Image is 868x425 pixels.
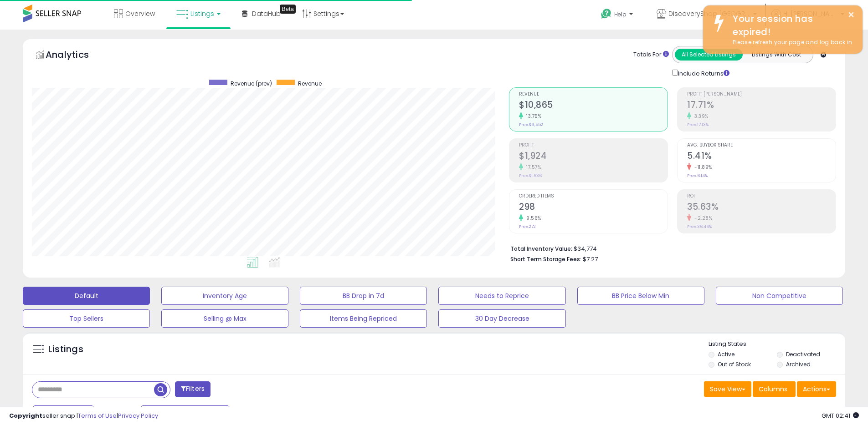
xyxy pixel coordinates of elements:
[23,309,150,328] button: Top Sellers
[614,10,627,18] span: Help
[519,173,542,178] small: Prev: $1,636
[718,360,751,368] label: Out of Stock
[709,340,845,349] p: Listing States:
[726,38,856,47] div: Please refresh your page and log back in
[161,309,288,328] button: Selling @ Max
[822,411,859,420] span: 2025-08-14 02:41 GMT
[48,343,83,356] h5: Listings
[175,381,211,397] button: Filters
[510,255,581,263] b: Short Term Storage Fees:
[510,245,572,253] b: Total Inventory Value:
[797,381,836,397] button: Actions
[675,49,743,61] button: All Selected Listings
[510,243,829,253] li: $34,774
[519,92,668,97] span: Revenue
[23,287,150,305] button: Default
[519,100,668,112] h2: $10,865
[687,92,836,97] span: Profit [PERSON_NAME]
[594,1,642,30] a: Help
[231,80,272,87] span: Revenue (prev)
[786,360,811,368] label: Archived
[519,122,543,127] small: Prev: $9,552
[9,411,42,420] strong: Copyright
[523,215,541,222] small: 9.56%
[583,255,598,263] span: $7.27
[668,9,750,18] span: DiscoveryShop [GEOGRAPHIC_DATA]
[519,151,668,163] h2: $1,924
[759,385,787,394] span: Columns
[519,143,668,148] span: Profit
[687,100,836,112] h2: 17.71%
[691,215,712,222] small: -2.28%
[687,194,836,199] span: ROI
[687,122,709,127] small: Prev: 17.13%
[633,51,669,59] div: Totals For
[519,224,536,229] small: Prev: 272
[280,5,296,14] div: Tooltip anchor
[687,173,708,178] small: Prev: 6.14%
[847,9,855,20] button: ×
[9,412,158,420] div: seller snap | |
[687,202,836,214] h2: 35.63%
[691,164,712,171] small: -11.89%
[78,411,117,420] a: Terms of Use
[438,287,565,305] button: Needs to Reprice
[300,309,427,328] button: Items Being Repriced
[161,287,288,305] button: Inventory Age
[786,350,820,358] label: Deactivated
[190,9,214,18] span: Listings
[523,164,541,171] small: 17.57%
[252,9,281,18] span: DataHub
[726,12,856,38] div: Your session has expired!
[753,381,796,397] button: Columns
[742,49,810,61] button: Listings With Cost
[665,68,740,78] div: Include Returns
[438,309,565,328] button: 30 Day Decrease
[687,224,712,229] small: Prev: 36.46%
[298,80,322,87] span: Revenue
[577,287,704,305] button: BB Price Below Min
[687,143,836,148] span: Avg. Buybox Share
[118,411,158,420] a: Privacy Policy
[716,287,843,305] button: Non Competitive
[46,48,107,63] h5: Analytics
[519,194,668,199] span: Ordered Items
[691,113,709,120] small: 3.39%
[687,151,836,163] h2: 5.41%
[601,8,612,20] i: Get Help
[523,113,541,120] small: 13.75%
[300,287,427,305] button: BB Drop in 7d
[519,202,668,214] h2: 298
[704,381,751,397] button: Save View
[125,9,155,18] span: Overview
[718,350,734,358] label: Active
